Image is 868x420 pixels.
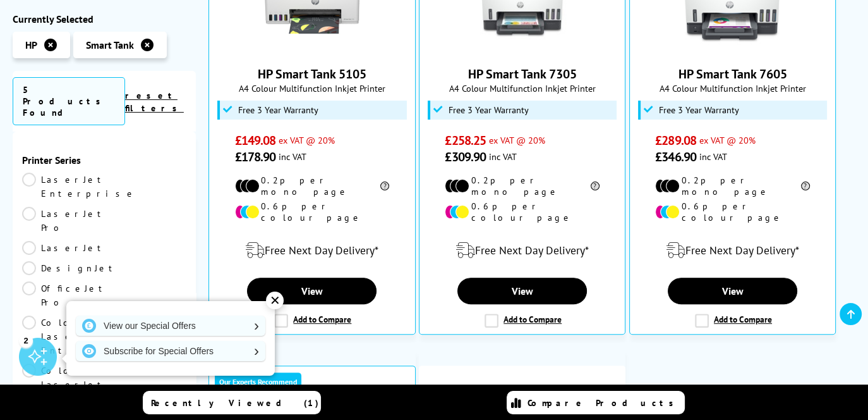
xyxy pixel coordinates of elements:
a: LaserJet [22,241,107,255]
span: £346.90 [655,149,696,165]
a: LaserJet Enterprise [22,173,136,201]
span: inc VAT [489,151,517,163]
span: Printer Series [22,154,186,166]
span: HP [25,39,37,51]
li: 0.2p per mono page [445,175,600,197]
div: modal_delivery [215,233,409,268]
a: Color LaserJet Enterprise [22,316,136,357]
a: View [668,278,797,304]
span: A4 Colour Multifunction Inkjet Printer [426,82,619,94]
label: Add to Compare [274,314,351,328]
a: Subscribe for Special Offers [76,341,265,361]
span: inc VAT [699,151,727,163]
span: £178.90 [235,149,276,165]
a: HP Smart Tank 5105 [265,43,359,56]
a: HP Smart Tank 7305 [468,66,577,82]
label: Add to Compare [485,314,562,328]
li: 0.6p per colour page [445,201,600,223]
a: View [457,278,587,304]
label: Add to Compare [695,314,772,328]
li: 0.6p per colour page [655,201,810,223]
a: DesignJet [22,261,118,275]
span: Recently Viewed (1) [151,397,319,409]
li: 0.2p per mono page [655,175,810,197]
a: HP Smart Tank 7605 [685,43,780,56]
span: ex VAT @ 20% [699,134,756,146]
a: HP Smart Tank 7305 [475,43,570,56]
a: reset filters [125,90,184,114]
span: Compare Products [527,397,680,409]
a: Compare Products [507,391,685,414]
div: modal_delivery [426,233,619,268]
li: 0.6p per colour page [235,201,390,223]
a: HP Smart Tank 5105 [258,66,366,82]
div: ✕ [266,292,284,309]
span: £289.08 [655,132,696,149]
a: View [247,278,377,304]
span: Free 3 Year Warranty [238,105,318,115]
span: A4 Colour Multifunction Inkjet Printer [636,82,829,94]
li: 0.2p per mono page [235,175,390,197]
span: ex VAT @ 20% [279,134,335,146]
span: Free 3 Year Warranty [659,105,739,115]
span: £258.25 [445,132,486,149]
div: 2 [19,333,33,347]
span: Smart Tank [86,39,134,51]
a: OfficeJet Pro [22,281,108,309]
a: View our Special Offers [76,316,265,336]
a: Recently Viewed (1) [143,391,321,414]
div: Our Experts Recommend [215,373,301,391]
span: inc VAT [279,151,306,163]
div: modal_delivery [636,233,829,268]
a: Color LaserJet Pro [22,364,107,405]
span: 5 Products Found [13,77,125,125]
a: HP Smart Tank 7605 [678,66,787,82]
span: £309.90 [445,149,486,165]
span: Free 3 Year Warranty [449,105,529,115]
a: LaserJet Pro [22,207,107,235]
div: Currently Selected [13,13,196,25]
span: A4 Colour Multifunction Inkjet Printer [215,82,409,94]
span: £149.08 [235,132,276,149]
span: ex VAT @ 20% [489,134,545,146]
